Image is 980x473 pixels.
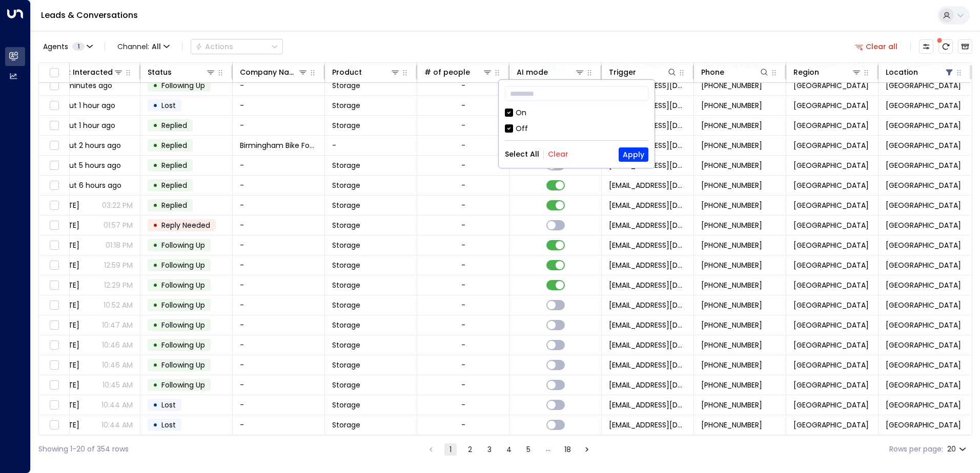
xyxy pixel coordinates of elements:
span: Birmingham [793,200,869,210]
span: Space Station Stirchley [886,320,961,330]
span: Space Station Stirchley [886,80,961,91]
div: AI mode [517,66,548,78]
span: Replied [161,120,187,131]
span: +447494558932 [701,320,762,330]
div: Company Name [240,66,298,78]
div: Company Name [240,66,308,78]
span: Toggle select row [48,79,60,92]
td: - [233,275,325,295]
span: Toggle select row [48,319,60,332]
button: Go to next page [581,443,593,456]
td: - [233,355,325,375]
td: - [233,315,325,335]
div: Region [793,66,862,78]
span: Toggle select row [48,219,60,232]
span: Storage [332,200,360,210]
button: Clear [548,150,568,158]
span: leads@space-station.co.uk [609,380,686,390]
span: Birmingham [793,240,869,250]
div: - [461,360,465,370]
span: about 1 hour ago [55,120,115,131]
span: Birmingham [793,340,869,350]
p: 10:44 AM [101,420,133,430]
span: Space Station Stirchley [886,300,961,310]
td: - [325,136,417,155]
button: Actions [191,39,283,54]
a: Leads & Conversations [41,9,138,21]
div: - [461,340,465,350]
span: leads@space-station.co.uk [609,340,686,350]
div: Actions [195,42,233,51]
span: Storage [332,160,360,170]
button: page 1 [444,443,457,456]
div: • [153,296,158,314]
span: +447867973586 [701,180,762,190]
span: Lost [161,420,176,430]
span: Storage [332,100,360,111]
span: Lost [161,100,176,111]
td: - [233,255,325,275]
span: Following Up [161,280,205,290]
span: Replied [161,200,187,210]
span: leads@space-station.co.uk [609,400,686,410]
span: Toggle select row [48,419,60,432]
span: leads@space-station.co.uk [609,240,686,250]
span: Toggle select row [48,199,60,212]
span: leads@space-station.co.uk [609,300,686,310]
span: Toggle select row [48,339,60,352]
p: 01:18 PM [106,240,133,250]
div: Product [332,66,400,78]
span: Channel: [113,39,174,54]
div: Location [886,66,918,78]
span: Storage [332,220,360,230]
span: Toggle select row [48,379,60,392]
span: +447817569308 [701,360,762,370]
span: Storage [332,240,360,250]
span: +447825510289 [701,200,762,210]
div: • [153,396,158,414]
span: Following Up [161,320,205,330]
span: Birmingham [793,160,869,170]
div: Last Interacted [55,66,113,78]
span: Birmingham [793,260,869,270]
button: Archived Leads [958,39,972,54]
span: Space Station Stirchley [886,120,961,131]
span: leads@space-station.co.uk [609,260,686,270]
button: Go to page 4 [503,443,515,456]
div: Phone [701,66,769,78]
span: +447526309582 [701,220,762,230]
p: 10:52 AM [104,300,133,310]
div: • [153,217,158,234]
td: - [233,216,325,235]
div: - [461,120,465,131]
td: - [233,96,325,115]
p: 10:46 AM [102,340,133,350]
div: # of people [424,66,470,78]
div: • [153,157,158,174]
span: +447934684817 [701,380,762,390]
div: 20 [947,442,968,457]
span: 1 [72,42,85,51]
span: +441214597276 [701,140,762,150]
span: Storage [332,120,360,131]
p: 10:46 AM [102,360,133,370]
div: • [153,137,158,154]
div: • [153,276,158,294]
span: Space Station Stirchley [886,260,961,270]
span: Toggle select all [48,67,60,79]
td: - [233,415,325,435]
span: Birmingham [793,100,869,111]
span: Replied [161,180,187,190]
span: +447800652563 [701,420,762,430]
span: Space Station Stirchley [886,380,961,390]
span: Storage [332,380,360,390]
span: All [152,42,161,51]
span: about 5 hours ago [55,160,121,170]
div: • [153,356,158,374]
span: Toggle select row [48,359,60,372]
span: Storage [332,180,360,190]
span: Birmingham [793,380,869,390]
p: 12:59 PM [104,260,133,270]
div: AI mode [517,66,585,78]
div: • [153,177,158,194]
